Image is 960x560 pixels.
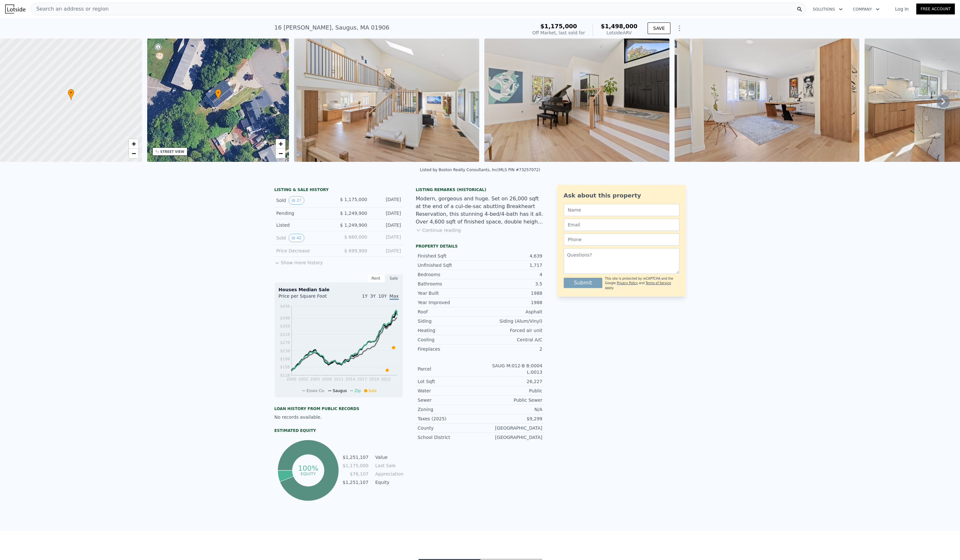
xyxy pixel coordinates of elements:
div: 26,227 [480,378,543,385]
div: LISTING & SALE HISTORY [274,187,403,194]
a: Zoom out [276,149,285,158]
a: Free Account [916,4,955,14]
div: Water [418,388,480,394]
div: Property details [416,244,544,249]
tspan: $456 [280,304,290,309]
div: This site is protected by reCAPTCHA and the Google and apply. [605,276,679,290]
div: County [418,425,480,431]
div: No records available. [274,414,403,420]
span: • [215,90,221,96]
button: View historical data [289,196,304,205]
span: $ 1,249,900 [340,211,367,216]
td: Appreciation [374,470,403,477]
span: $ 699,900 [344,248,367,253]
img: Sale: 138483846 Parcel: 41597690 [675,39,860,162]
div: Off Market, last sold for [532,30,585,36]
span: − [131,149,136,157]
div: Parcel [418,366,480,372]
button: Show Options [673,22,686,35]
tspan: $278 [280,340,290,345]
div: 4,639 [480,253,543,259]
div: Modern, gorgeous and huge. Set on 26,000 sqft at the end of a cul-de-sac abutting Breakheart Rese... [416,195,544,226]
div: Asphalt [480,309,543,315]
div: Ask about this property [564,191,679,200]
tspan: 2017 [357,377,367,381]
div: Estimated Equity [274,428,403,433]
tspan: $118 [280,373,290,378]
div: [DATE] [372,210,401,216]
div: 1988 [480,299,543,306]
tspan: $198 [280,357,290,361]
div: Lot Sqft [418,378,480,385]
div: $9,299 [480,416,543,422]
input: Email [564,219,679,231]
div: Heating [418,327,480,334]
tspan: 2005 [310,377,320,381]
span: 1Y [362,293,367,299]
tspan: 2019 [369,377,379,381]
div: Siding [418,318,480,324]
span: • [68,90,74,96]
a: Zoom in [276,139,285,149]
tspan: $238 [280,349,290,353]
button: Submit [564,278,603,288]
div: 4 [480,271,543,278]
tspan: 2008 [322,377,332,381]
div: 1988 [480,290,543,296]
span: $1,498,000 [601,23,637,30]
div: [DATE] [372,222,401,228]
div: Bedrooms [418,271,480,278]
span: Max [390,293,399,300]
span: $ 1,175,000 [340,197,367,202]
div: Unfinished Sqft [418,262,480,268]
input: Name [564,204,679,216]
button: Continue reading [416,227,461,233]
span: Sale [369,389,377,393]
tspan: 2002 [298,377,308,381]
div: [DATE] [372,196,401,205]
span: + [279,140,283,148]
div: [DATE] [372,234,401,242]
div: 3.5 [480,281,543,287]
span: Essex Co. [307,389,325,393]
div: Taxes (2025) [418,416,480,422]
div: Sold [276,234,334,242]
td: Equity [374,479,403,486]
span: Zip [354,389,361,393]
img: Lotside [5,4,25,13]
div: Listed by Boston Realty Consultants, Inc (MLS PIN #73257072) [420,168,540,172]
button: Company [848,4,885,15]
div: SAUG M:012-B B:0004 L:0013 [480,363,543,375]
input: Phone [564,233,679,246]
span: Saugus [333,389,347,393]
div: N/A [480,406,543,413]
tspan: 2000 [286,377,296,381]
div: Year Built [418,290,480,296]
div: Zoning [418,406,480,413]
div: Fireplaces [418,346,480,352]
img: Sale: 138483846 Parcel: 41597690 [294,39,479,162]
div: Year Improved [418,299,480,306]
span: + [131,140,136,148]
button: View historical data [289,234,304,242]
tspan: 2011 [334,377,344,381]
td: Value [374,454,403,461]
div: Finished Sqft [418,253,480,259]
span: − [279,149,283,157]
div: Pending [276,210,334,216]
td: Last Sale [374,462,403,469]
div: Cooling [418,337,480,343]
tspan: 2014 [345,377,355,381]
a: Zoom in [129,139,139,149]
span: 10Y [378,293,387,299]
button: SAVE [648,22,670,34]
a: Privacy Policy [617,281,638,285]
span: $ 1,249,900 [340,223,367,228]
div: Price Decrease [276,248,334,254]
tspan: equity [301,471,316,476]
span: 3Y [370,293,376,299]
a: Log In [887,6,916,12]
div: Listing Remarks (Historical) [416,187,544,192]
div: Roof [418,309,480,315]
div: Sewer [418,397,480,403]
